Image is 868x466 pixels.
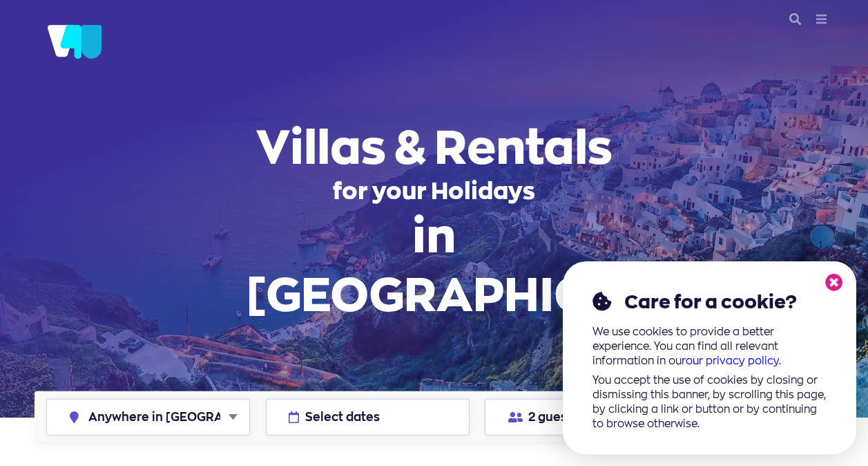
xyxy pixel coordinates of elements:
h2: Care for a cookie? [592,290,827,313]
p: You accept the use of cookies by closing or dismissing this banner, by scrolling this page, by cl... [592,373,827,431]
h1: for your Holidays [247,118,622,324]
span: 2 guests [528,411,578,423]
button: Select dates [266,399,470,436]
p: We use cookies to provide a better experience. You can find all relevant information in our . [592,325,827,369]
span: Select dates [305,411,380,423]
a: our privacy policy [686,354,779,367]
button: 2 guests [485,399,688,436]
span: Villas & Rentals [247,118,622,176]
span: in [GEOGRAPHIC_DATA] [247,206,622,324]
